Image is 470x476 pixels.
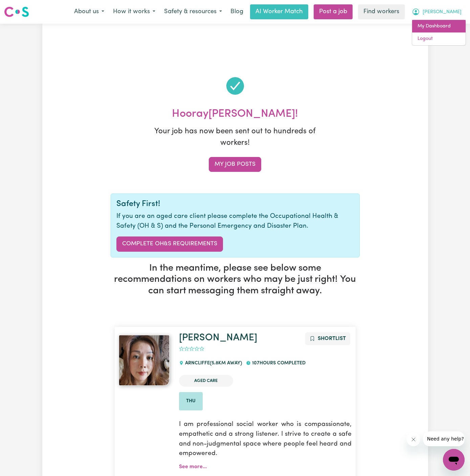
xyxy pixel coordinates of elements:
div: My Account [412,20,466,46]
h4: Safety First! [116,199,354,209]
p: Your job has now been sent out to hundreds of workers! [151,126,320,149]
div: 107 hours completed [246,354,310,372]
a: [PERSON_NAME] [179,333,257,343]
span: [PERSON_NAME] [423,8,462,16]
a: My Dashboard [412,20,466,33]
a: My job posts [209,157,261,172]
iframe: Button to launch messaging window [443,449,465,471]
a: See more... [179,464,207,470]
a: AI Worker Match [250,4,308,19]
a: Complete OH&S Requirements [116,236,223,251]
iframe: Close message [407,433,420,446]
li: Aged Care [179,375,233,387]
a: Careseekers logo [4,4,29,20]
button: Safety & resources [160,5,226,19]
div: add rating by typing an integer from 0 to 5 or pressing arrow keys [179,345,204,353]
a: Find workers [358,4,405,19]
button: About us [70,5,109,19]
a: Post a job [314,4,353,19]
img: Careseekers logo [4,6,29,18]
a: Hui [119,335,171,386]
button: Add to shortlist [305,332,350,345]
span: Shortlist [318,336,346,341]
span: ( 5.8 km away) [210,361,242,366]
h3: In the meantime, please see below some recommendations on workers who may be just right! You can ... [111,263,360,297]
a: Logout [412,32,466,45]
p: I am professional social worker who is compassionate, empathetic and a strong listener. I strive ... [179,416,352,463]
h2: Hooray [PERSON_NAME] ! [111,108,360,120]
img: View Hui's profile [119,335,170,386]
a: Blog [226,4,247,19]
p: If you are an aged care client please complete the Occupational Health & Safety (OH & S) and the ... [116,212,354,231]
button: How it works [109,5,160,19]
div: ARNCLIFFE [179,354,246,372]
li: Available on Thu [179,392,203,410]
iframe: Message from company [423,431,465,446]
button: My Account [407,5,466,19]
